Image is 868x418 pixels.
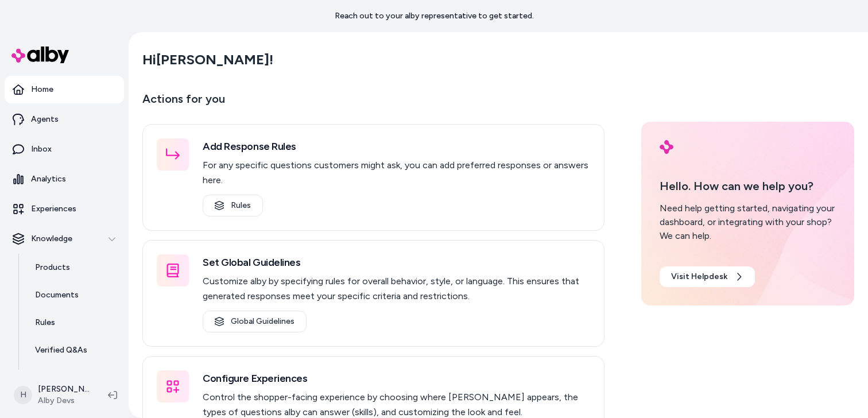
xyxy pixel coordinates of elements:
[38,395,90,407] span: Alby Devs
[24,336,124,364] a: Verified Q&As
[203,195,263,216] a: Rules
[35,262,70,273] p: Products
[31,144,52,155] p: Inbox
[14,386,32,404] span: H
[660,202,836,243] div: Need help getting started, navigating your dashboard, or integrating with your shop? We can help.
[660,140,673,154] img: alby Logo
[31,84,53,95] p: Home
[335,10,534,22] p: Reach out to your alby representative to get started.
[35,289,79,301] p: Documents
[5,106,124,133] a: Agents
[38,384,90,395] p: [PERSON_NAME]
[5,165,124,193] a: Analytics
[35,345,87,356] p: Verified Q&As
[31,233,72,245] p: Knowledge
[24,309,124,336] a: Rules
[660,177,836,195] p: Hello. How can we help you?
[203,254,590,270] h3: Set Global Guidelines
[203,311,307,332] a: Global Guidelines
[142,90,604,117] p: Actions for you
[31,173,66,185] p: Analytics
[5,76,124,103] a: Home
[203,138,590,154] h3: Add Response Rules
[203,370,590,386] h3: Configure Experiences
[203,158,590,188] p: For any specific questions customers might ask, you can add preferred responses or answers here.
[142,51,273,68] h2: Hi [PERSON_NAME] !
[5,225,124,253] button: Knowledge
[24,254,124,281] a: Products
[24,281,124,309] a: Documents
[5,195,124,223] a: Experiences
[11,47,69,63] img: alby Logo
[660,266,755,287] a: Visit Helpdesk
[31,203,76,215] p: Experiences
[5,136,124,163] a: Inbox
[7,377,99,413] button: H[PERSON_NAME]Alby Devs
[35,317,55,328] p: Rules
[31,114,59,125] p: Agents
[203,274,590,304] p: Customize alby by specifying rules for overall behavior, style, or language. This ensures that ge...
